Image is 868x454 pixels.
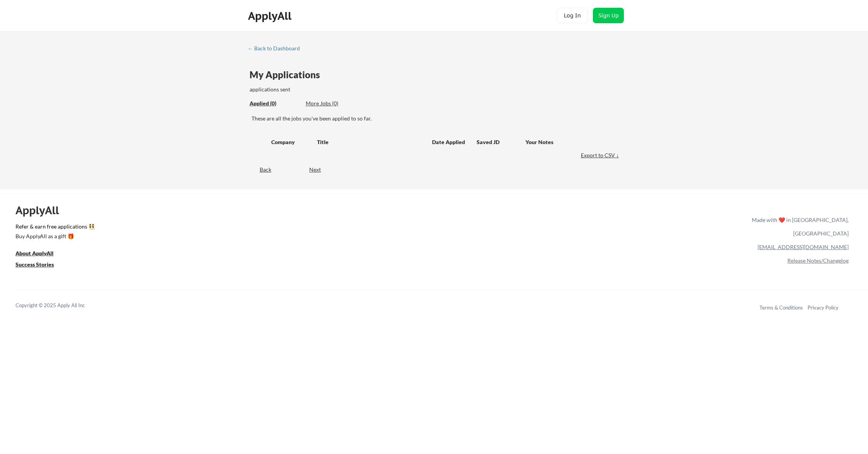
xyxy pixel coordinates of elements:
[250,100,300,108] div: These are all the jobs you've been applied to so far.
[317,138,425,146] div: Title
[749,213,849,240] div: Made with ❤️ in [GEOGRAPHIC_DATA], [GEOGRAPHIC_DATA]
[432,138,466,146] div: Date Applied
[787,257,849,264] a: Release Notes/Changelog
[248,46,306,51] div: ← Back to Dashboard
[15,249,64,259] a: About ApplyAll
[15,234,93,239] div: Buy ApplyAll as a gift 🎁
[593,8,624,23] button: Sign Up
[306,100,363,108] div: These are job applications we think you'd be a good fit for, but couldn't apply you to automatica...
[248,45,306,53] a: ← Back to Dashboard
[250,70,326,79] div: My Applications
[15,232,93,242] a: Buy ApplyAll as a gift 🎁
[581,151,621,159] div: Export to CSV ↓
[477,135,525,149] div: Saved JD
[251,115,621,122] div: These are all the jobs you've been applied to so far.
[759,304,803,311] a: Terms & Conditions
[808,304,839,311] a: Privacy Policy
[15,224,590,232] a: Refer & earn free applications 👯‍♀️
[250,100,300,107] div: Applied (0)
[15,261,54,268] u: Success Stories
[248,166,271,174] div: Back
[250,86,400,93] div: applications sent
[248,9,294,22] div: ApplyAll
[758,244,849,250] a: [EMAIL_ADDRESS][DOMAIN_NAME]
[15,260,64,270] a: Success Stories
[15,204,68,217] div: ApplyAll
[306,100,363,107] div: More Jobs (0)
[525,138,614,146] div: Your Notes
[15,302,105,310] div: Copyright © 2025 Apply All Inc
[271,138,310,146] div: Company
[15,250,53,256] u: About ApplyAll
[557,8,588,23] button: Log In
[309,166,330,174] div: Next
